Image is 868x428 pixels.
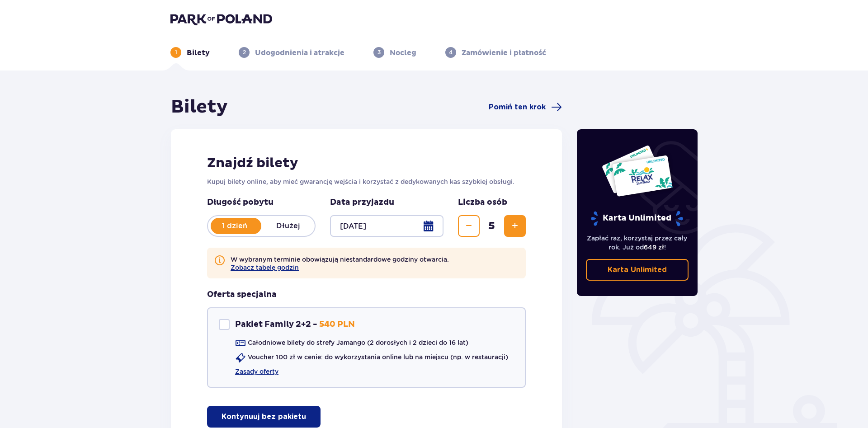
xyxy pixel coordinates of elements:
h3: Oferta specjalna [207,289,277,300]
div: 3Nocleg [373,47,416,58]
p: Całodniowe bilety do strefy Jamango (2 dorosłych i 2 dzieci do 16 lat) [248,338,468,347]
p: Liczba osób [458,197,507,208]
div: 4Zamówienie i płatność [445,47,546,58]
p: 1 dzień [208,221,261,231]
button: Zwiększ [504,215,526,237]
p: Kupuj bilety online, aby mieć gwarancję wejścia i korzystać z dedykowanych kas szybkiej obsługi. [207,177,526,186]
p: Udogodnienia i atrakcje [255,48,344,58]
p: Voucher 100 zł w cenie: do wykorzystania online lub na miejscu (np. w restauracji) [248,353,508,362]
button: Kontynuuj bez pakietu [207,406,321,428]
p: Pakiet Family 2+2 - [235,319,317,330]
img: Park of Poland logo [170,13,272,25]
p: Zapłać raz, korzystaj przez cały rok. Już od ! [586,234,689,252]
p: Dłużej [261,221,315,231]
img: Dwie karty całoroczne do Suntago z napisem 'UNLIMITED RELAX', na białym tle z tropikalnymi liśćmi... [601,145,673,197]
h2: Znajdź bilety [207,155,526,172]
span: 649 zł [644,244,664,251]
p: Data przyjazdu [330,197,394,208]
a: Pomiń ten krok [489,102,562,113]
p: Długość pobytu [207,197,316,208]
button: Zmniejsz [458,215,480,237]
p: 540 PLN [319,319,355,330]
button: Zobacz tabelę godzin [231,264,299,271]
p: Nocleg [390,48,416,58]
h1: Bilety [171,96,228,118]
div: 1Bilety [170,47,210,58]
p: Bilety [187,48,210,58]
p: 2 [243,48,246,56]
p: Zamówienie i płatność [462,48,546,58]
a: Karta Unlimited [586,259,689,281]
span: 5 [481,219,502,233]
p: 3 [377,48,381,56]
p: W wybranym terminie obowiązują niestandardowe godziny otwarcia. [231,255,449,271]
p: Karta Unlimited [590,211,684,226]
span: Pomiń ten krok [489,102,546,112]
div: 2Udogodnienia i atrakcje [239,47,344,58]
p: Karta Unlimited [608,265,667,275]
p: 1 [175,48,177,56]
a: Zasady oferty [235,367,278,376]
p: 4 [449,48,453,56]
p: Kontynuuj bez pakietu [222,412,306,422]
